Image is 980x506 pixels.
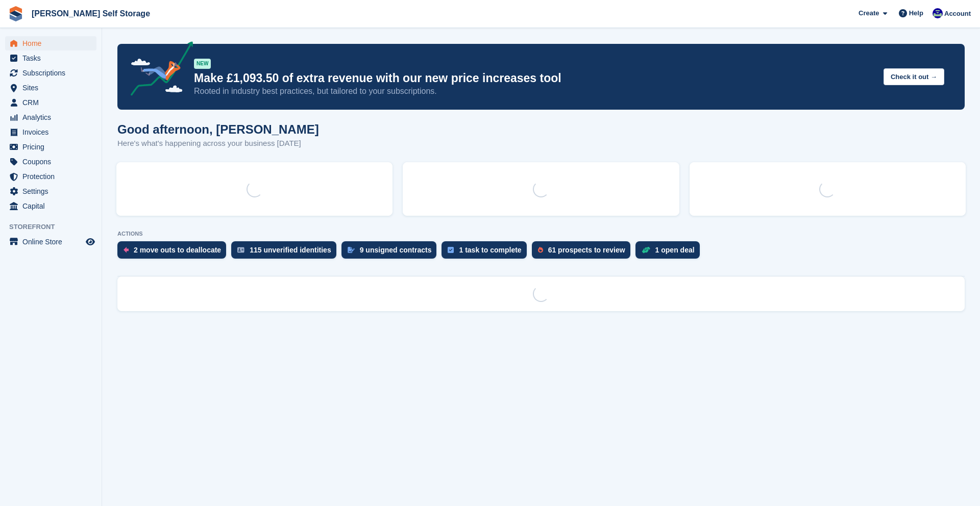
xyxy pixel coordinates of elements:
[909,8,923,18] span: Help
[134,246,221,254] div: 2 move outs to deallocate
[5,95,96,110] a: menu
[237,247,244,253] img: verify_identity-adf6edd0f0f0b5bbfe63781bf79b02c33cf7c696d77639b501bdc392416b5a36.svg
[250,246,331,254] div: 115 unverified identities
[5,66,96,80] a: menu
[5,110,96,124] a: menu
[22,184,84,198] span: Settings
[532,241,635,264] a: 61 prospects to review
[5,81,96,95] a: menu
[22,169,84,184] span: Protection
[28,5,154,22] a: [PERSON_NAME] Self Storage
[194,59,211,69] div: NEW
[459,246,521,254] div: 1 task to complete
[22,95,84,110] span: CRM
[5,155,96,169] a: menu
[117,138,319,149] p: Here's what's happening across your business [DATE]
[655,246,695,254] div: 1 open deal
[442,241,531,264] a: 1 task to complete
[22,199,84,213] span: Capital
[117,122,319,136] h1: Good afternoon, [PERSON_NAME]
[9,222,102,232] span: Storefront
[22,110,84,124] span: Analytics
[22,66,84,80] span: Subscriptions
[5,199,96,213] a: menu
[124,247,129,253] img: move_outs_to_deallocate_icon-f764333ba52eb49d3ac5e1228854f67142a1ed5810a6f6cc68b1a99e826820c5.svg
[122,41,193,99] img: price-adjustments-announcement-icon-8257ccfd72463d97f412b2fc003d46551f7dbcb40ab6d574587a9cd5c0d94...
[84,236,96,248] a: Preview store
[22,51,84,65] span: Tasks
[635,241,705,264] a: 1 open deal
[884,68,944,85] button: Check it out →
[22,36,84,50] span: Home
[22,155,84,169] span: Coupons
[5,125,96,139] a: menu
[448,247,454,253] img: task-75834270c22a3079a89374b754ae025e5fb1db73e45f91037f5363f120a921f8.svg
[22,125,84,139] span: Invoices
[5,140,96,154] a: menu
[22,81,84,95] span: Sites
[117,241,231,264] a: 2 move outs to deallocate
[22,140,84,154] span: Pricing
[22,235,84,249] span: Online Store
[933,8,943,18] img: Justin Farthing
[341,241,442,264] a: 9 unsigned contracts
[194,71,875,86] p: Make £1,093.50 of extra revenue with our new price increases tool
[859,8,879,18] span: Create
[360,246,432,254] div: 9 unsigned contracts
[5,36,96,50] a: menu
[548,246,625,254] div: 61 prospects to review
[8,6,23,21] img: stora-icon-8386f47178a22dfd0bd8f6a31ec36ba5ce8667c1dd55bd0f319d3a0aa187defe.svg
[231,241,341,264] a: 115 unverified identities
[5,51,96,65] a: menu
[944,9,971,19] span: Account
[642,246,650,254] img: deal-1b604bf984904fb50ccaf53a9ad4b4a5d6e5aea283cecdc64d6e3604feb123c2.svg
[5,169,96,184] a: menu
[5,235,96,249] a: menu
[538,247,543,253] img: prospect-51fa495bee0391a8d652442698ab0144808aea92771e9ea1ae160a38d050c398.svg
[117,231,965,237] p: ACTIONS
[194,86,875,97] p: Rooted in industry best practices, but tailored to your subscriptions.
[348,247,355,253] img: contract_signature_icon-13c848040528278c33f63329250d36e43548de30e8caae1d1a13099fd9432cc5.svg
[5,184,96,198] a: menu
